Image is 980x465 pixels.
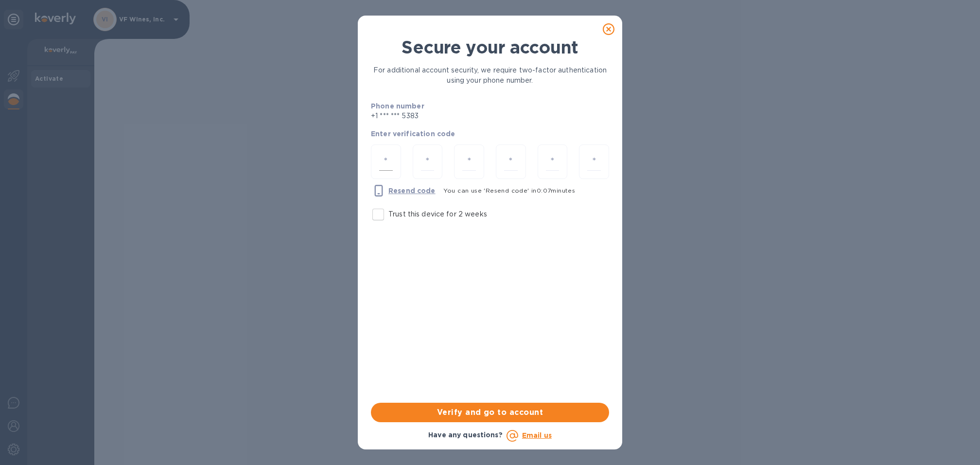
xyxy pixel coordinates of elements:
b: Phone number [371,102,424,110]
span: You can use 'Resend code' in 0 : 07 minutes [443,187,576,194]
button: Verify and go to account [371,403,609,422]
p: Enter verification code [371,129,609,139]
b: Have any questions? [428,431,503,439]
p: Trust this device for 2 weeks [388,209,487,219]
span: Verify and go to account [379,407,601,418]
h1: Secure your account [371,37,609,57]
a: Email us [522,431,552,439]
p: For additional account security, we require two-factor authentication using your phone number. [371,65,609,86]
u: Resend code [388,187,436,195]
